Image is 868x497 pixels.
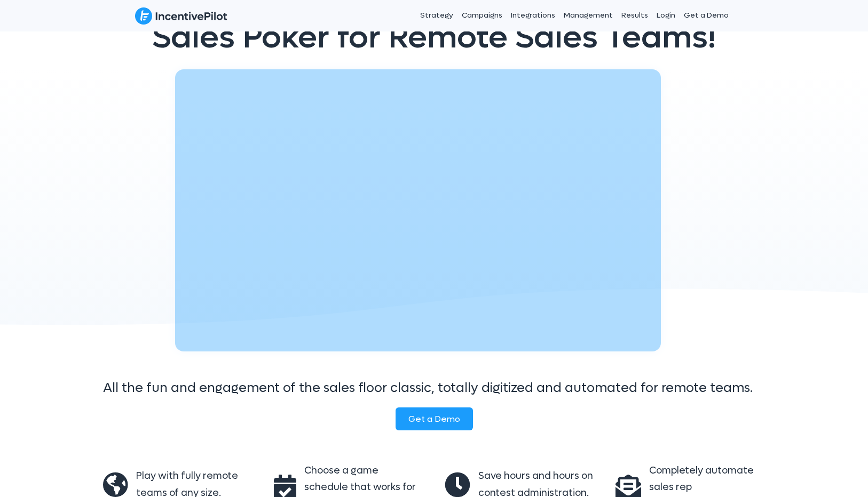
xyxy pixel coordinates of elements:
[680,2,733,29] a: Get a Demo
[396,407,473,430] a: Get a Demo
[342,2,733,29] nav: Header Menu
[416,2,457,29] a: Strategy
[408,413,460,424] span: Get a Demo
[507,2,559,29] a: Integrations
[457,2,507,29] a: Campaigns
[617,2,652,29] a: Results
[103,378,765,398] p: All the fun and engagement of the sales floor classic, totally digitized and automated for remote...
[652,2,680,29] a: Login
[152,17,716,58] span: Sales Poker for Remote Sales Teams!
[135,7,227,25] img: IncentivePilot
[559,2,617,29] a: Management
